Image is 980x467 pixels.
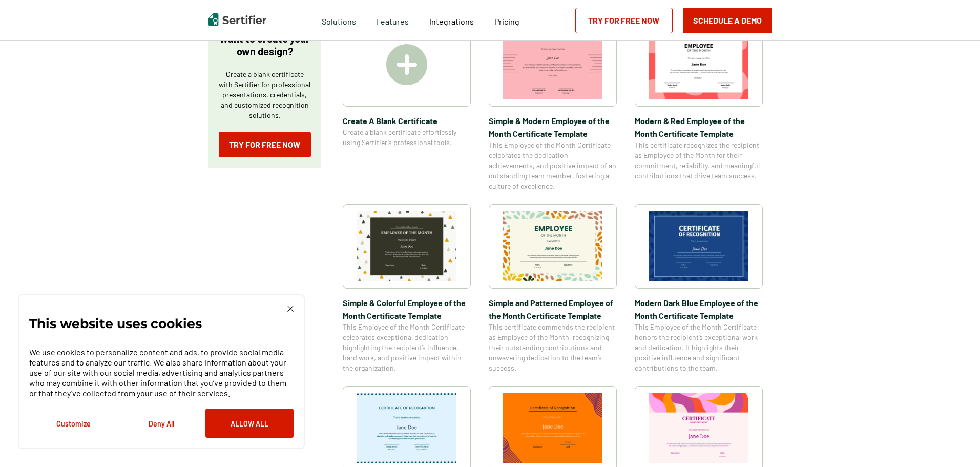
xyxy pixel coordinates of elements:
img: Certificate of Recognition for Teachers Template [357,393,456,463]
img: Simple & Colorful Employee of the Month Certificate Template [357,211,456,281]
p: Create a blank certificate with Sertifier for professional presentations, credentials, and custom... [219,69,311,120]
a: Pricing [494,14,519,27]
p: This website uses cookies [29,318,202,329]
p: We use cookies to personalize content and ads, to provide social media features and to analyze ou... [29,347,294,398]
a: Simple and Patterned Employee of the Month Certificate TemplateSimple and Patterned Employee of t... [489,204,617,373]
img: Certificate of Achievement for Preschool Template [649,393,748,463]
img: Simple & Modern Employee of the Month Certificate Template [503,29,602,99]
span: This Employee of the Month Certificate celebrates the dedication, achievements, and positive impa... [489,140,617,191]
img: Modern & Red Employee of the Month Certificate Template [649,29,748,99]
span: Simple and Patterned Employee of the Month Certificate Template [489,296,617,322]
span: This Employee of the Month Certificate honors the recipient’s exceptional work and dedication. It... [635,322,763,373]
a: Modern Dark Blue Employee of the Month Certificate TemplateModern Dark Blue Employee of the Month... [635,204,763,373]
img: Certificate of Recognition for Pastor [503,393,602,463]
span: Simple & Modern Employee of the Month Certificate Template [489,114,617,140]
span: Solutions [322,14,356,27]
span: Simple & Colorful Employee of the Month Certificate Template [343,296,471,322]
a: Try for Free Now [575,8,673,33]
a: Simple & Modern Employee of the Month Certificate TemplateSimple & Modern Employee of the Month C... [489,22,617,191]
span: Pricing [494,16,519,26]
span: This certificate commends the recipient as Employee of the Month, recognizing their outstanding c... [489,322,617,373]
a: Try for Free Now [219,132,311,157]
img: Simple and Patterned Employee of the Month Certificate Template [503,211,602,281]
img: Sertifier | Digital Credentialing Platform [208,13,266,26]
span: Create a blank certificate effortlessly using Sertifier’s professional tools. [343,127,471,148]
a: Integrations [429,14,474,27]
span: This certificate recognizes the recipient as Employee of the Month for their commitment, reliabil... [635,140,763,181]
span: Create A Blank Certificate [343,114,471,127]
button: Deny All [117,409,205,438]
a: Modern & Red Employee of the Month Certificate TemplateModern & Red Employee of the Month Certifi... [635,22,763,191]
button: Customize [29,409,117,438]
a: Simple & Colorful Employee of the Month Certificate TemplateSimple & Colorful Employee of the Mon... [343,204,471,373]
img: Cookie Popup Close [287,306,294,312]
span: Modern Dark Blue Employee of the Month Certificate Template [635,296,763,322]
span: Modern & Red Employee of the Month Certificate Template [635,114,763,140]
button: Allow All [205,409,294,438]
span: Features [377,14,409,27]
span: This Employee of the Month Certificate celebrates exceptional dedication, highlighting the recipi... [343,322,471,373]
p: Want to create your own design? [219,32,311,58]
img: Modern Dark Blue Employee of the Month Certificate Template [649,211,748,281]
img: Create A Blank Certificate [386,44,427,85]
span: Integrations [429,16,474,26]
button: Schedule a Demo [683,8,772,33]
